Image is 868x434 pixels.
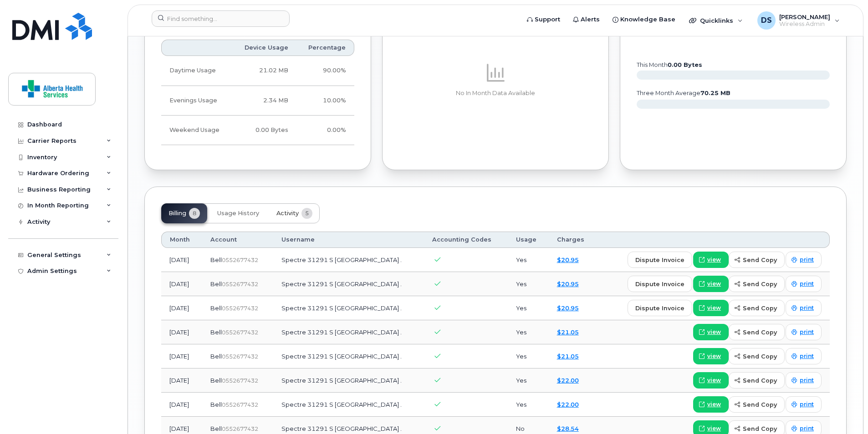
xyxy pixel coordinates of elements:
td: Spectre 31291 S [GEOGRAPHIC_DATA] . [273,296,424,320]
span: Bell [210,425,222,432]
button: send copy [729,252,785,268]
button: send copy [729,372,785,389]
a: $20.95 [557,304,579,312]
td: [DATE] [161,272,202,296]
span: dispute invoice [635,280,684,288]
span: view [707,280,721,288]
span: view [707,256,721,264]
span: 0552677432 [222,377,258,384]
span: Bell [210,328,222,336]
text: this month [636,61,702,68]
td: Spectre 31291 S [GEOGRAPHIC_DATA] . [273,320,424,344]
th: Percentage [296,40,354,56]
span: print [800,376,814,384]
span: print [800,256,814,264]
td: Daytime Usage [161,56,232,86]
span: send copy [743,400,777,409]
th: Device Usage [232,40,296,56]
a: view [693,324,729,340]
td: 90.00% [296,56,354,86]
span: print [800,424,814,433]
td: 0.00% [296,116,354,145]
a: view [693,276,729,292]
span: send copy [743,328,777,337]
tr: Friday from 6:00pm to Monday 8:00am [161,116,354,145]
td: [DATE] [161,320,202,344]
span: Bell [210,304,222,312]
span: print [800,400,814,409]
td: [DATE] [161,344,202,368]
td: Weekend Usage [161,116,232,145]
span: print [800,280,814,288]
span: Usage History [217,210,259,217]
td: Yes [508,344,549,368]
a: print [786,252,822,268]
span: send copy [743,424,777,433]
span: dispute invoice [635,256,684,264]
td: 21.02 MB [232,56,296,86]
td: Evenings Usage [161,86,232,116]
button: send copy [729,276,785,292]
a: print [786,300,822,316]
td: [DATE] [161,248,202,272]
td: Yes [508,393,549,417]
a: print [786,324,822,340]
button: send copy [729,300,785,316]
tspan: 70.25 MB [700,90,730,96]
span: [PERSON_NAME] [779,13,830,20]
a: view [693,252,729,268]
th: Month [161,232,202,248]
span: send copy [743,352,777,361]
td: Yes [508,248,549,272]
a: $21.05 [557,353,579,360]
a: view [693,372,729,389]
a: print [786,276,822,292]
span: view [707,376,721,384]
p: No In Month Data Available [399,89,592,97]
a: $20.95 [557,280,579,288]
span: view [707,352,721,360]
span: send copy [743,280,777,288]
span: Bell [210,377,222,384]
span: Bell [210,280,222,288]
div: Quicklinks [683,11,749,30]
span: Bell [210,256,222,263]
td: Spectre 31291 S [GEOGRAPHIC_DATA] . [273,344,424,368]
span: Support [535,15,560,24]
td: Yes [508,272,549,296]
td: [DATE] [161,296,202,320]
span: DS [761,15,772,26]
a: view [693,348,729,364]
td: Spectre 31291 S [GEOGRAPHIC_DATA] . [273,248,424,272]
span: send copy [743,256,777,264]
tr: Weekdays from 6:00pm to 8:00am [161,86,354,116]
a: print [786,348,822,364]
a: $20.95 [557,256,579,263]
button: dispute invoice [628,276,692,292]
span: Alerts [581,15,600,24]
td: Yes [508,320,549,344]
a: view [693,300,729,316]
span: print [800,328,814,336]
span: view [707,304,721,312]
input: Find something... [152,10,290,27]
td: 0.00 Bytes [232,116,296,145]
td: Spectre 31291 S [GEOGRAPHIC_DATA] . [273,272,424,296]
span: 0552677432 [222,425,258,432]
a: print [786,396,822,413]
span: 0552677432 [222,329,258,336]
span: view [707,424,721,433]
a: $28.54 [557,425,579,432]
a: view [693,396,729,413]
span: Bell [210,353,222,360]
td: 2.34 MB [232,86,296,116]
td: [DATE] [161,393,202,417]
a: Support [521,10,567,29]
button: dispute invoice [628,300,692,316]
th: Username [273,232,424,248]
span: view [707,400,721,409]
span: 0552677432 [222,305,258,312]
span: send copy [743,304,777,313]
span: dispute invoice [635,304,684,313]
text: three month average [636,90,730,96]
